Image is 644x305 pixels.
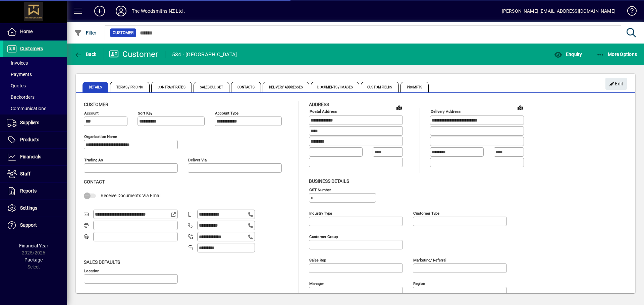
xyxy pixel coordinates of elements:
div: 534 - [GEOGRAPHIC_DATA] [172,49,237,60]
mat-label: Customer type [413,211,439,215]
span: Delivery Addresses [263,82,310,92]
mat-label: Region [413,281,425,286]
mat-label: Sales rep [309,257,326,262]
a: Support [3,217,67,234]
span: Receive Documents Via Email [101,193,161,198]
span: Documents / Images [311,82,359,92]
span: Products [20,137,39,142]
a: Suppliers [3,115,67,131]
a: Home [3,23,67,40]
button: Profile [110,5,132,17]
span: Prompts [400,82,429,92]
span: More Options [596,52,637,57]
span: Financials [20,154,41,159]
span: Back [74,52,97,57]
span: Details [83,82,108,92]
span: Suppliers [20,120,39,125]
a: Backorders [3,91,67,103]
span: Quotes [7,83,26,88]
mat-label: Account [84,111,99,116]
a: Payments [3,69,67,80]
a: Invoices [3,57,67,69]
a: Financials [3,149,67,165]
a: Staff [3,166,67,182]
a: Knowledge Base [622,1,636,23]
mat-label: Sort key [138,111,152,116]
a: Reports [3,183,67,200]
a: Quotes [3,80,67,91]
mat-label: Industry type [309,211,332,215]
mat-label: Trading as [84,158,103,162]
a: Products [3,132,67,148]
mat-label: Location [84,268,99,273]
span: Contract Rates [151,82,192,92]
span: Contact [84,179,105,184]
mat-label: Manager [309,281,324,286]
span: Customer [113,29,133,36]
mat-label: GST Number [309,187,331,192]
span: Edit [609,78,624,89]
span: Terms / Pricing [110,82,150,92]
span: Address [309,102,329,107]
span: Filter [74,30,97,35]
span: Reports [20,188,37,194]
span: Communications [7,106,46,111]
span: Customers [20,46,43,51]
span: Settings [20,205,37,211]
span: Support [20,222,37,228]
span: Financial Year [19,243,48,248]
mat-label: Deliver via [188,158,207,162]
div: [PERSON_NAME] [EMAIL_ADDRESS][DOMAIN_NAME] [502,6,615,16]
app-page-header-button: Back [67,48,104,60]
span: Sales defaults [84,259,120,265]
span: Customer [84,102,108,107]
span: Home [20,29,33,34]
span: Payments [7,72,32,77]
span: Package [24,257,43,262]
span: Business details [309,178,349,184]
mat-label: Marketing/ Referral [413,257,446,262]
mat-label: Customer group [309,234,338,239]
a: Communications [3,103,67,114]
span: Invoices [7,60,28,66]
div: Customer [109,49,158,60]
mat-label: Account Type [215,111,238,116]
button: Edit [605,78,627,90]
button: More Options [595,48,639,60]
span: Sales Budget [194,82,229,92]
span: Enquiry [554,52,582,57]
mat-label: Organisation name [84,134,117,139]
span: Contacts [231,82,261,92]
span: Backorders [7,94,35,100]
button: Add [89,5,110,17]
span: Staff [20,171,31,176]
a: Settings [3,200,67,217]
a: View on map [515,102,526,113]
button: Filter [72,27,98,39]
button: Back [72,48,98,60]
a: View on map [394,102,405,113]
span: Custom Fields [361,82,398,92]
button: Enquiry [552,48,584,60]
div: The Woodsmiths NZ Ltd . [132,6,185,16]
